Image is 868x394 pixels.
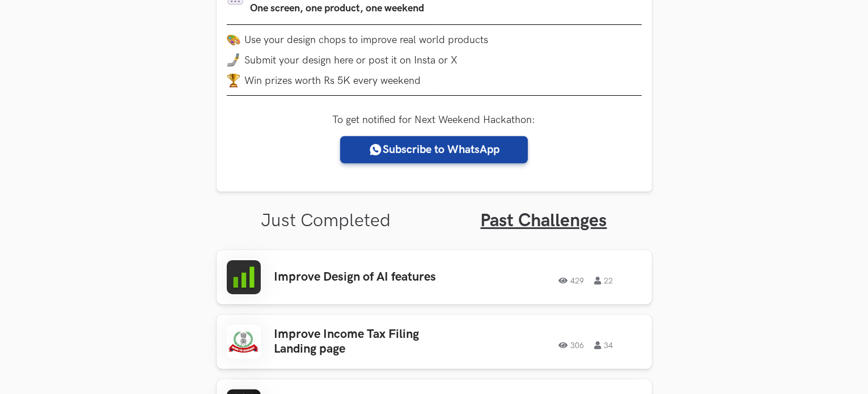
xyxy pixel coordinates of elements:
[245,54,458,66] span: Submit your design here or post it on Insta or X
[227,33,642,46] li: Use your design chops to improve real world products
[333,114,536,126] label: To get notified for Next Weekend Hackathon:
[595,341,613,349] span: 34
[217,192,652,232] ul: Tabs Interface
[274,327,451,357] h3: Improve Income Tax Filing Landing page
[559,277,585,285] span: 429
[595,277,613,285] span: 22
[227,33,240,46] img: palette.png
[481,210,607,232] a: Past Challenges
[227,53,240,67] img: mobile-in-hand.png
[227,74,642,87] li: Win prizes worth Rs 5K every weekend
[217,250,652,304] a: Improve Design of AI features42922
[227,74,240,87] img: trophy.png
[559,341,585,349] span: 306
[251,1,428,16] h3: One screen, one product, one weekend
[274,270,451,285] h3: Improve Design of AI features
[340,136,528,163] a: Subscribe to WhatsApp
[261,210,391,232] a: Just Completed
[217,315,652,369] a: Improve Income Tax Filing Landing page30634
